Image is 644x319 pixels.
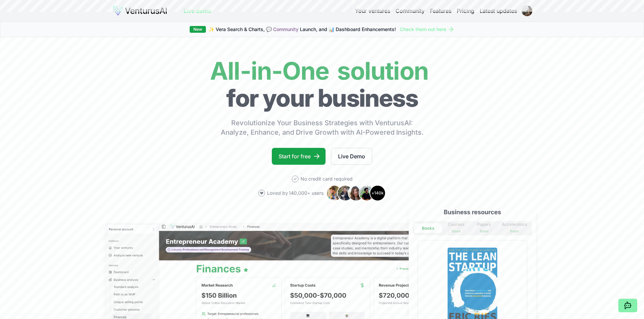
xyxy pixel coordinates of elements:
[272,148,326,165] a: Start for free
[337,185,353,201] img: Avatar 2
[273,26,299,32] a: Community
[326,185,342,201] img: Avatar 1
[209,26,396,33] span: ✨ Vera Search & Charts, 💬 Launch, and 📊 Dashboard Enhancements!
[400,26,454,33] a: Check them out here
[359,185,375,201] img: Avatar 4
[190,26,206,33] div: New
[348,185,364,201] img: Avatar 3
[331,148,372,165] a: Live Demo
